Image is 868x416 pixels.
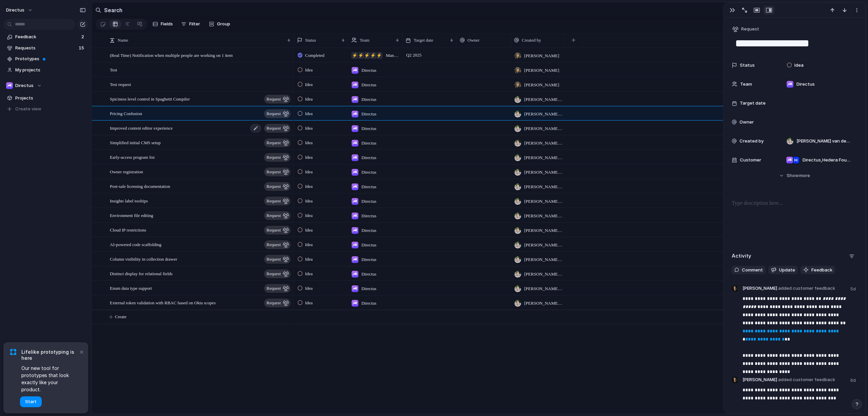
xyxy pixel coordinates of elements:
span: added customer feedback [778,377,835,382]
div: ⚡ [376,52,382,59]
span: request [267,109,281,118]
span: External token validation with RBAC based on Okta scopes [110,299,216,306]
span: 2 [81,34,85,40]
span: request [267,182,281,191]
span: Directus [361,242,376,248]
span: Early-access program list [110,153,155,161]
span: request [267,94,281,104]
span: Feedback [811,267,832,273]
span: Directus [361,154,376,161]
h2: Search [104,6,122,14]
span: [PERSON_NAME] van der [PERSON_NAME] [524,169,562,176]
span: (Real Time) Notification when multiple people are working on 1 item [110,51,233,59]
span: Created by [522,37,541,44]
span: Idea [305,154,313,161]
span: Distinct display for relational fields [110,269,173,277]
span: [PERSON_NAME] van der [PERSON_NAME] [524,213,562,219]
span: My projects [15,67,86,73]
span: Column visibility in collection drawer [110,255,177,263]
span: directus [6,7,24,14]
span: Idea [305,110,313,117]
span: Spiciness level control in Spaghetti Compiler [110,95,190,103]
span: request [267,240,281,249]
span: Directus , Hedera Foundation [803,157,851,163]
span: request [267,298,281,308]
span: Show [787,172,799,179]
span: Management , Product Marketing , Product , Design , Now [386,52,399,59]
span: Team [740,81,752,88]
span: Lifelike prototyping is here [21,349,78,361]
span: AI-powered code scaffolding [110,240,161,248]
span: 5d [850,286,857,292]
span: Idea [305,241,313,248]
span: [PERSON_NAME] van der [PERSON_NAME] [524,96,562,103]
span: Directus [361,285,376,292]
button: Showmore [732,170,857,182]
span: Insights label tooltips [110,197,148,204]
span: Update [779,267,795,273]
span: Request [741,26,759,32]
div: ⚡ [351,52,358,59]
span: Projects [15,95,86,102]
span: [PERSON_NAME] van der [PERSON_NAME] [524,256,562,263]
span: Team [360,37,370,44]
span: request [267,211,281,220]
button: request [264,197,291,205]
div: ⚡ [363,52,370,59]
span: Enum data type support [110,284,152,292]
span: Owner [739,119,754,126]
span: Directus [361,198,376,205]
button: directus [3,5,36,16]
button: Directus [3,81,88,91]
span: Q2 2025 [405,51,423,59]
span: Start [25,398,37,405]
span: [PERSON_NAME] [743,285,835,292]
span: Idea [305,125,313,132]
span: Cloud IP restrictions [110,226,146,234]
span: Simplified initial CMS setup [110,138,161,146]
span: Idea [305,270,313,277]
span: Directus [361,140,376,147]
h2: Activity [732,252,751,260]
span: Feedback [15,34,79,40]
span: Group [217,21,230,27]
span: [PERSON_NAME] [743,376,835,383]
span: [PERSON_NAME] [524,82,559,88]
button: request [264,95,291,104]
span: request [267,284,281,293]
span: Status [305,37,316,44]
a: Prototypes [3,54,88,64]
span: Test [110,66,117,73]
span: Directus [361,67,376,74]
span: Post-sale licensing documentation [110,182,170,190]
span: Idea [305,300,313,306]
span: Created by [739,138,764,145]
span: Idea [305,256,313,263]
button: Create view [3,104,88,114]
button: request [264,284,291,293]
span: Idea [305,67,313,73]
span: Environment file editing [110,211,153,219]
button: request [264,124,291,133]
span: Directus [361,169,376,176]
span: request [267,124,281,133]
span: request [267,153,281,162]
button: Feedback [801,266,835,275]
button: Comment [732,266,766,275]
span: [PERSON_NAME] van der [PERSON_NAME] [796,138,851,145]
span: [PERSON_NAME] van der [PERSON_NAME] [524,125,562,132]
span: Idea [794,62,804,69]
span: request [267,225,281,235]
button: request [264,153,291,162]
span: Prototypes [15,56,86,62]
span: Requests [15,45,77,51]
a: Requests15 [3,43,88,53]
button: Update [768,266,798,275]
span: Idea [305,183,313,190]
span: [PERSON_NAME] van der [PERSON_NAME] [524,198,562,205]
span: Directus [361,271,376,278]
span: Idea [305,139,313,146]
span: Pricing Confusion [110,109,142,117]
button: Group [205,19,234,29]
span: [PERSON_NAME] van der [PERSON_NAME] [524,300,562,307]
